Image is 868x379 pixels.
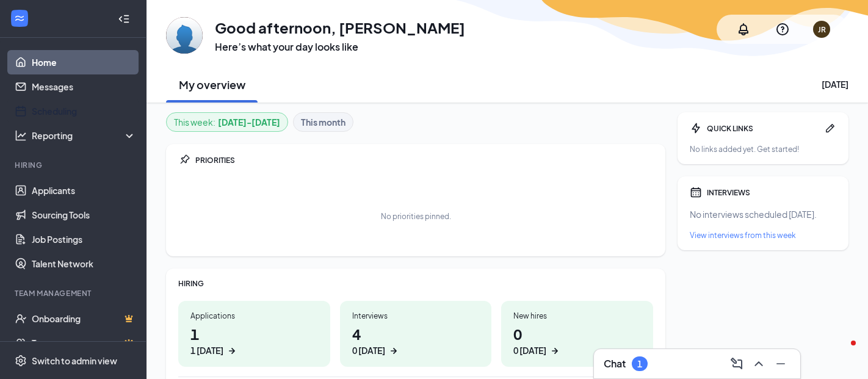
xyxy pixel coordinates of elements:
[195,155,653,165] div: PRIORITIES
[301,115,345,129] b: This month
[826,337,856,367] iframe: Intercom live chat
[707,123,819,134] div: QUICK LINKS
[215,17,465,38] h1: Good afternoon, [PERSON_NAME]
[178,301,330,367] a: Applications11 [DATE]ArrowRight
[824,122,836,134] svg: Pen
[32,74,136,99] a: Messages
[32,306,136,331] a: OnboardingCrown
[166,17,203,54] img: Joy Ritt
[736,22,751,37] svg: Notifications
[771,354,790,374] button: Minimize
[501,301,653,367] a: New hires00 [DATE]ArrowRight
[352,323,480,357] h1: 4
[727,354,747,374] button: ComposeMessage
[32,355,117,367] div: Switch to admin view
[215,40,465,54] h3: Here’s what your day looks like
[190,311,318,321] div: Applications
[637,359,642,369] div: 1
[32,178,136,203] a: Applicants
[32,50,136,74] a: Home
[15,160,134,170] div: Hiring
[174,115,280,129] div: This week :
[707,187,836,198] div: INTERVIEWS
[15,129,27,142] svg: Analysis
[690,144,836,154] div: No links added yet. Get started!
[381,211,451,222] div: No priorities pinned.
[32,203,136,227] a: Sourcing Tools
[549,345,561,357] svg: ArrowRight
[226,345,238,357] svg: ArrowRight
[32,227,136,251] a: Job Postings
[690,208,836,220] div: No interviews scheduled [DATE].
[352,311,480,321] div: Interviews
[190,323,318,357] h1: 1
[388,345,400,357] svg: ArrowRight
[690,186,702,198] svg: Calendar
[751,356,766,371] svg: ChevronUp
[13,12,26,24] svg: WorkstreamLogo
[15,355,27,367] svg: Settings
[729,356,744,371] svg: ComposeMessage
[178,278,653,289] div: HIRING
[513,323,641,357] h1: 0
[32,331,136,355] a: TeamCrown
[32,99,136,123] a: Scheduling
[218,115,280,129] b: [DATE] - [DATE]
[690,230,836,240] a: View interviews from this week
[773,356,788,371] svg: Minimize
[190,344,223,357] div: 1 [DATE]
[690,122,702,134] svg: Bolt
[513,311,641,321] div: New hires
[118,13,130,25] svg: Collapse
[178,154,190,166] svg: Pin
[513,344,546,357] div: 0 [DATE]
[818,24,826,35] div: JR
[822,78,848,90] div: [DATE]
[340,301,492,367] a: Interviews40 [DATE]ArrowRight
[32,251,136,276] a: Talent Network
[604,357,626,370] h3: Chat
[179,77,245,92] h2: My overview
[352,344,385,357] div: 0 [DATE]
[15,288,134,298] div: Team Management
[749,354,769,374] button: ChevronUp
[775,22,790,37] svg: QuestionInfo
[32,129,137,142] div: Reporting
